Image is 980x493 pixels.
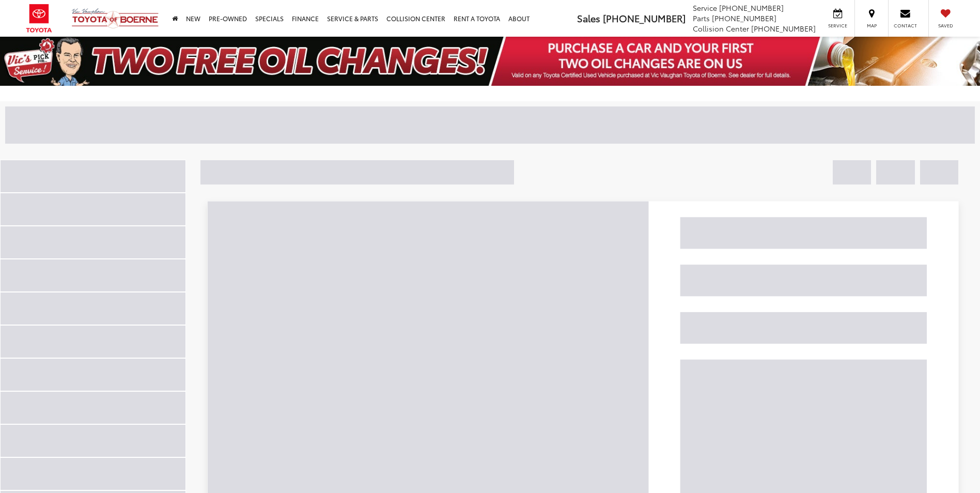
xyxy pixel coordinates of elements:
span: [PHONE_NUMBER] [719,3,784,13]
span: [PHONE_NUMBER] [751,23,816,34]
span: Sales [577,11,600,25]
span: Service [826,22,849,29]
span: Saved [934,22,957,29]
span: Service [693,3,717,13]
span: [PHONE_NUMBER] [603,11,686,25]
span: Map [860,22,883,29]
span: Parts [693,13,710,23]
span: Collision Center [693,23,749,34]
img: Vic Vaughan Toyota of Boerne [71,8,159,29]
span: Contact [894,22,917,29]
span: [PHONE_NUMBER] [712,13,776,23]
